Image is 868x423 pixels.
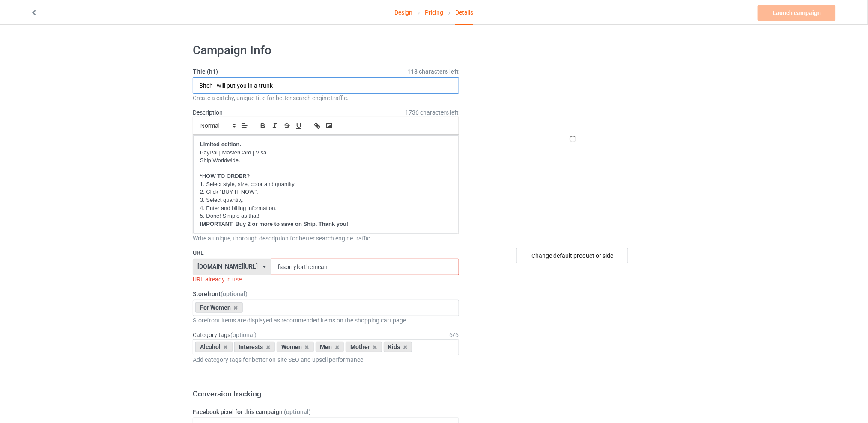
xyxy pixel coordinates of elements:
a: Design [395,0,413,24]
span: (optional) [284,408,311,415]
div: 6 / 6 [450,331,459,339]
div: Alcohol [195,342,233,352]
label: Storefront [193,290,459,298]
p: Ship Worldwide. [200,157,452,165]
div: For Women [195,302,243,313]
a: Pricing [425,0,443,24]
div: Change default product or side [516,248,628,263]
label: URL [193,248,459,257]
div: Mother [346,342,382,352]
strong: IMPORTANT: Buy 2 or more to save on Ship. Thank you! [200,221,348,227]
strong: *HOW TO ORDER? [200,173,250,179]
div: URL already in use [193,275,459,284]
div: Storefront items are displayed as recommended items on the shopping cart page. [193,316,459,325]
p: 1. Select style, size, color and quantity. [200,180,452,189]
h3: Conversion tracking [193,389,459,399]
div: Men [316,342,344,352]
p: 2. Click "BUY IT NOW". [200,188,452,196]
span: 1736 characters left [406,108,459,117]
p: PayPal | MasterCard | Visa. [200,149,452,157]
div: Kids [384,342,412,352]
div: Details [455,0,473,25]
div: Interests [234,342,275,352]
div: [DOMAIN_NAME][URL] [198,263,258,269]
span: 118 characters left [408,67,459,76]
span: (optional) [221,290,248,297]
label: Facebook pixel for this campaign [193,408,459,416]
label: Title (h1) [193,67,459,76]
div: Add category tags for better on-site SEO and upsell performance. [193,355,459,364]
h1: Campaign Info [193,43,459,58]
p: 5. Done! Simple as that! [200,212,452,220]
label: Category tags [193,331,257,339]
div: Create a catchy, unique title for better search engine traffic. [193,94,459,102]
label: Description [193,109,223,116]
div: Write a unique, thorough description for better search engine traffic. [193,234,459,243]
span: (optional) [230,331,257,338]
div: Women [277,342,314,352]
strong: Limited edition. [200,141,241,148]
p: 3. Select quantity. [200,196,452,204]
p: 4. Enter and billing information. [200,204,452,213]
